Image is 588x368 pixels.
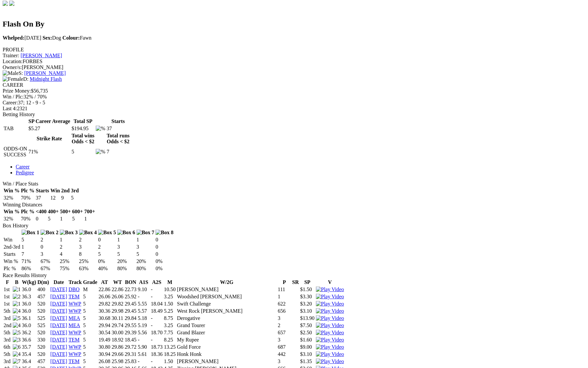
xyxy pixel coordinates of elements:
td: 1st [3,301,12,307]
b: Sex: [42,35,52,41]
img: Box 6 [117,230,135,236]
td: 3.25 [164,293,176,300]
th: 600+ [72,208,83,215]
th: 700+ [84,208,95,215]
img: 5 [13,330,21,336]
span: Owner/s: [3,64,22,70]
td: 1 [21,244,40,250]
td: 657 [277,329,291,336]
td: 1 [277,293,291,300]
a: DBO [69,287,80,292]
img: % [96,126,105,131]
td: 9.10 [138,286,150,293]
th: Plc % [21,208,35,215]
span: Location: [3,59,23,64]
td: 30.68 [98,315,111,322]
a: View replay [316,351,344,357]
td: 3rd [3,337,12,343]
img: Box 4 [79,230,97,236]
th: WT [111,279,124,286]
td: 525 [37,315,50,322]
th: 3rd [71,187,79,194]
td: 30.11 [111,315,124,322]
th: Win % [3,208,20,215]
td: 5.56 [138,329,150,336]
a: WWP [69,351,81,357]
td: $1.50 [300,286,315,293]
a: [DATE] [50,315,67,321]
td: 5.25 [164,308,176,314]
img: Play Video [316,359,344,364]
td: 36.1 [22,315,37,322]
span: D: [3,76,28,82]
td: Win % [3,258,21,265]
td: 25% [59,258,78,265]
img: Play Video [316,294,344,300]
td: 622 [277,301,291,307]
td: 5.18 [138,315,150,322]
img: 4 [13,351,21,357]
td: 7.75 [164,329,176,336]
td: [PERSON_NAME] [177,286,277,293]
td: M [83,286,98,293]
td: 36.2 [22,329,37,336]
td: 656 [277,308,291,314]
a: MEA [69,315,80,321]
td: 2nd-3rd [3,244,21,250]
th: F [3,279,12,286]
img: 6 [13,344,21,350]
a: WWP [69,344,81,350]
td: 29.98 [111,308,124,314]
th: 400+ [48,208,59,215]
td: - [151,322,163,329]
a: TEM [69,294,80,299]
span: Last 4: [3,106,17,111]
td: 5 [117,251,136,257]
td: 25% [79,258,97,265]
td: 457 [37,293,50,300]
td: 37 [35,195,49,201]
td: 80% [117,265,136,272]
td: 67% [40,265,59,272]
td: 29.39 [124,329,137,336]
img: 1 [13,301,21,307]
td: 5 [136,251,155,257]
th: 2nd [61,187,70,194]
span: S: [3,70,23,76]
img: Box 5 [98,230,116,236]
td: $194.95 [71,125,95,132]
a: View replay [316,287,344,292]
td: 1 [60,216,71,222]
td: 5.57 [138,308,150,314]
a: Watch Replay on Watchdog [316,315,344,321]
a: View replay [316,359,344,364]
td: 3 [136,244,155,250]
td: $5.27 [28,125,71,132]
img: Play Video [316,337,344,343]
a: WWP [69,308,81,314]
a: View replay [316,330,344,335]
a: TEM [69,359,80,364]
td: $7.50 [300,322,315,329]
img: Box 8 [155,230,173,236]
div: 2321 [3,106,585,112]
th: Starts [35,187,49,194]
td: 71% [28,146,71,158]
td: 3 [117,244,136,250]
td: 29.82 [98,301,111,307]
td: 36.0 [22,286,37,293]
td: 5 [83,301,98,307]
td: 2 [98,244,116,250]
img: Male [3,70,19,76]
span: Fawn [62,35,91,41]
td: 22.86 [98,286,111,293]
td: 520 [37,308,50,314]
td: 37 [106,125,130,132]
a: Watch Replay on Watchdog [316,323,344,328]
td: 80% [136,265,155,272]
td: 520 [37,301,50,307]
td: 22.73 [124,286,137,293]
a: MEA [69,323,80,328]
td: 0% [98,258,116,265]
td: Grand Tourer [177,322,277,329]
